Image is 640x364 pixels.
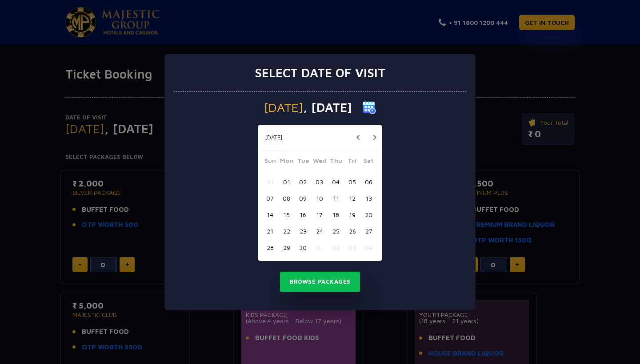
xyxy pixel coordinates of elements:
img: calender icon [363,101,376,114]
button: 30 [295,239,311,256]
span: Mon [278,156,295,168]
button: 03 [311,174,328,190]
span: Tue [295,156,311,168]
button: 26 [344,223,360,239]
button: [DATE] [260,131,287,144]
button: 23 [295,223,311,239]
span: [DATE] [264,101,303,114]
button: 07 [262,190,278,206]
button: Browse Packages [280,272,360,292]
button: 14 [262,206,278,223]
button: 28 [262,239,278,256]
button: 29 [278,239,295,256]
button: 06 [360,174,377,190]
button: 25 [328,223,344,239]
span: Fri [344,156,360,168]
button: 27 [360,223,377,239]
button: 01 [278,174,295,190]
button: 31 [262,174,278,190]
span: , [DATE] [303,101,352,114]
button: 16 [295,206,311,223]
button: 10 [311,190,328,206]
button: 04 [328,174,344,190]
span: Thu [328,156,344,168]
span: Sun [262,156,278,168]
h3: Select date of visit [255,65,385,80]
button: 08 [278,190,295,206]
button: 04 [360,239,377,256]
button: 20 [360,206,377,223]
button: 17 [311,206,328,223]
span: Wed [311,156,328,168]
button: 03 [344,239,360,256]
button: 12 [344,190,360,206]
button: 05 [344,174,360,190]
button: 02 [295,174,311,190]
button: 11 [328,190,344,206]
button: 13 [360,190,377,206]
span: Sat [360,156,377,168]
button: 15 [278,206,295,223]
button: 19 [344,206,360,223]
button: 01 [311,239,328,256]
button: 18 [328,206,344,223]
button: 21 [262,223,278,239]
button: 22 [278,223,295,239]
button: 24 [311,223,328,239]
button: 02 [328,239,344,256]
button: 09 [295,190,311,206]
